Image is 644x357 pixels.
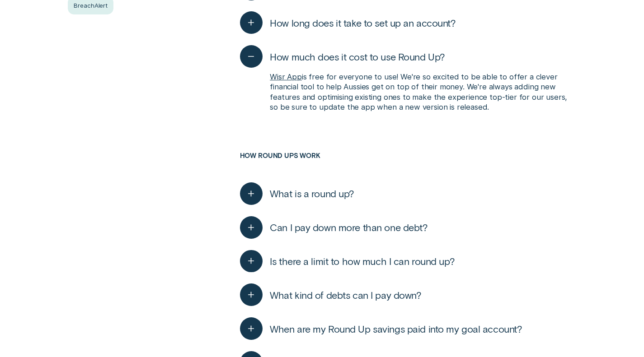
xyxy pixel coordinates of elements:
[240,283,422,306] button: What kind of debts can I pay down?
[270,72,302,81] a: Wisr App
[240,182,354,205] button: What is a round up?
[270,255,455,267] span: Is there a limit to how much I can round up?
[270,221,428,233] span: Can I pay down more than one debt?
[240,317,522,340] button: When are my Round Up savings paid into my goal account?
[270,289,421,301] span: What kind of debts can I pay down?
[270,72,576,112] p: is free for everyone to use! We're so excited to be able to offer a clever financial tool to help...
[270,17,456,29] span: How long does it take to set up an account?
[270,187,354,199] span: What is a round up?
[240,152,576,176] h3: How Round Ups work
[240,216,428,239] button: Can I pay down more than one debt?
[240,11,456,34] button: How long does it take to set up an account?
[240,45,445,68] button: How much does it cost to use Round Up?
[240,250,455,273] button: Is there a limit to how much I can round up?
[270,323,522,335] span: When are my Round Up savings paid into my goal account?
[270,51,445,63] span: How much does it cost to use Round Up?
